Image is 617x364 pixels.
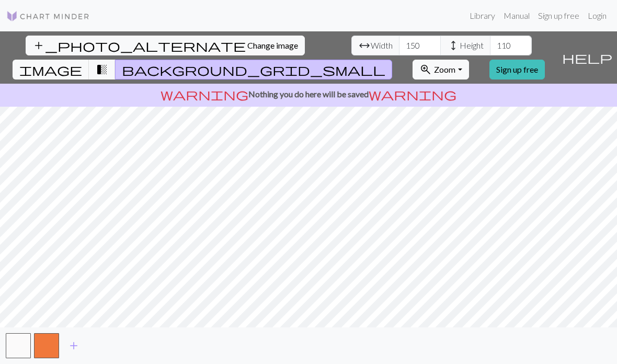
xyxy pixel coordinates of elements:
[499,5,534,26] a: Manual
[61,336,87,356] button: Add color
[32,38,246,53] span: add_photo_alternate
[122,62,385,77] span: background_grid_small
[534,5,584,26] a: Sign up free
[358,38,371,53] span: arrow_range
[4,88,613,100] p: Nothing you do here will be saved
[460,39,484,52] span: Height
[67,338,80,353] span: add
[413,60,469,79] button: Zoom
[465,5,499,26] a: Library
[19,62,82,77] span: image
[247,40,298,50] span: Change image
[434,64,455,74] span: Zoom
[562,50,612,65] span: help
[557,31,617,84] button: Help
[6,10,90,22] img: Logo
[369,87,456,101] span: warning
[26,36,305,55] button: Change image
[161,87,248,101] span: warning
[96,62,108,77] span: transition_fade
[489,60,545,79] a: Sign up free
[447,38,460,53] span: height
[371,39,393,52] span: Width
[584,5,611,26] a: Login
[419,62,432,77] span: zoom_in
